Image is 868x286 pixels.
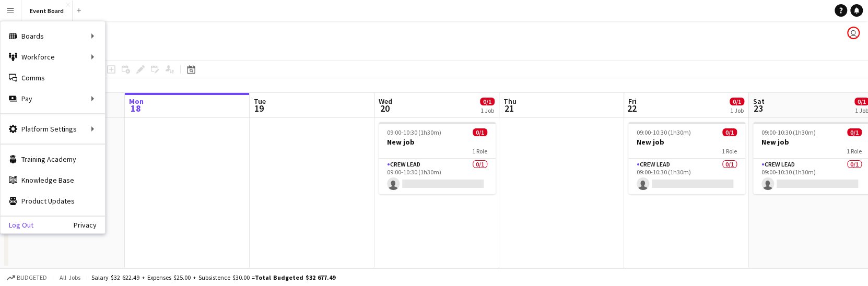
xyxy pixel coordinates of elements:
span: Tue [254,97,266,106]
span: All jobs [57,273,83,281]
span: 09:00-10:30 (1h30m) [387,128,441,136]
div: Platform Settings [1,118,105,139]
span: Wed [379,97,392,106]
span: 19 [252,102,266,114]
span: 0/1 [847,128,862,136]
div: 1 Job [480,106,494,114]
span: 0/1 [473,128,487,136]
div: Workforce [1,46,105,67]
span: Budgeted [17,274,47,281]
a: Training Academy [1,149,105,170]
app-job-card: 09:00-10:30 (1h30m)0/1New job1 RoleCrew Lead0/109:00-10:30 (1h30m) [628,122,745,194]
span: 0/1 [730,98,744,105]
a: Product Updates [1,190,105,211]
h3: New job [379,137,496,147]
span: 23 [752,102,765,114]
span: 20 [377,102,392,114]
button: Event Board [21,1,73,21]
app-job-card: 09:00-10:30 (1h30m)0/1New job1 RoleCrew Lead0/109:00-10:30 (1h30m) [379,122,496,194]
span: 09:00-10:30 (1h30m) [637,128,691,136]
span: 21 [502,102,517,114]
span: 22 [627,102,637,114]
a: Log Out [1,221,33,229]
h3: New job [628,137,745,147]
div: Salary $32 622.49 + Expenses $25.00 + Subsistence $30.00 = [91,273,335,281]
span: Total Budgeted $32 677.49 [255,273,335,281]
span: 0/1 [480,98,495,105]
span: 1 Role [722,147,737,155]
app-card-role: Crew Lead0/109:00-10:30 (1h30m) [379,159,496,194]
div: 1 Job [730,106,744,114]
span: Fri [628,97,637,106]
app-card-role: Crew Lead0/109:00-10:30 (1h30m) [628,159,745,194]
span: 18 [127,102,144,114]
app-user-avatar: Anke Kwachenera [847,27,860,39]
span: 09:00-10:30 (1h30m) [761,128,816,136]
span: 0/1 [722,128,737,136]
div: Boards [1,26,105,46]
div: Pay [1,88,105,109]
span: 1 Role [847,147,862,155]
span: Sat [753,97,765,106]
span: Thu [503,97,517,106]
a: Privacy [74,221,105,229]
button: Budgeted [5,272,49,283]
span: 1 Role [472,147,487,155]
a: Knowledge Base [1,170,105,190]
a: Comms [1,67,105,88]
span: Mon [129,97,144,106]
